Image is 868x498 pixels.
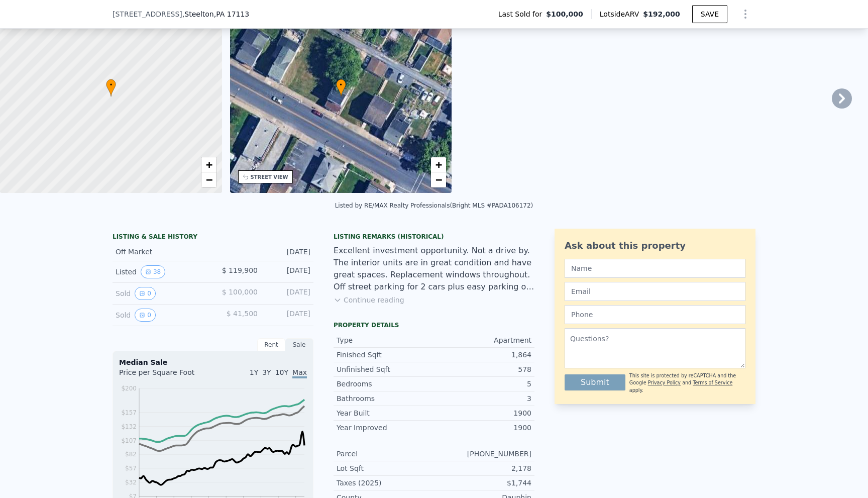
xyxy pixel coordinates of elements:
div: Bedrooms [337,379,434,389]
tspan: $200 [121,385,137,392]
div: Sold [116,287,205,300]
button: View historical data [135,309,156,322]
div: STREET VIEW [251,173,288,181]
div: 578 [434,364,531,374]
span: • [106,80,116,89]
span: − [436,173,442,186]
div: Median Sale [119,357,307,367]
tspan: $82 [125,451,137,458]
div: 3 [434,393,531,404]
div: Type [337,335,434,345]
div: 1900 [434,423,531,433]
div: [DATE] [266,309,310,322]
div: Lot Sqft [337,463,434,473]
a: Zoom in [201,157,216,172]
button: View historical data [141,265,165,278]
span: − [205,173,212,186]
div: Sale [285,338,313,351]
div: Excellent investment opportunity. Not a drive by. The interior units are in great condition and h... [334,245,534,293]
span: 10Y [275,368,288,376]
span: , Steelton [182,9,249,19]
tspan: $157 [121,409,137,416]
tspan: $132 [121,423,137,430]
div: [DATE] [266,247,310,257]
span: 1Y [250,368,258,376]
span: • [336,80,346,89]
span: Max [292,368,307,378]
div: Parcel [337,449,434,459]
div: 1900 [434,408,531,418]
button: View historical data [135,287,156,300]
div: Listed [116,265,205,278]
div: 1,864 [434,350,531,360]
input: Email [565,282,745,301]
a: Zoom out [201,172,216,187]
div: Finished Sqft [337,350,434,360]
div: [PHONE_NUMBER] [434,449,531,459]
div: • [336,79,346,96]
div: Price per Square Foot [119,367,213,383]
div: Unfinished Sqft [337,364,434,374]
div: Listed by RE/MAX Realty Professionals (Bright MLS #PADA106172) [335,202,533,209]
div: Listing Remarks (Historical) [334,233,534,241]
div: 2,178 [434,463,531,473]
div: Ask about this property [565,239,745,253]
div: Bathrooms [337,393,434,404]
a: Zoom in [431,157,446,172]
span: [STREET_ADDRESS] [113,9,182,19]
span: $ 41,500 [227,310,258,318]
div: Year Improved [337,423,434,433]
span: $192,000 [643,10,680,18]
div: [DATE] [266,265,310,278]
div: Off Market [116,247,205,257]
input: Phone [565,305,745,324]
a: Zoom out [431,172,446,187]
div: $1,744 [434,478,531,488]
tspan: $57 [125,465,137,472]
div: This site is protected by reCAPTCHA and the Google and apply. [629,372,745,394]
div: [DATE] [266,287,310,300]
div: • [106,79,116,96]
button: Continue reading [334,295,404,305]
span: 3Y [262,368,271,376]
div: Sold [116,309,205,322]
span: + [436,158,442,171]
span: $ 100,000 [222,288,258,296]
button: Show Options [735,4,755,24]
span: , PA 17113 [214,10,250,18]
input: Name [565,259,745,278]
span: + [205,158,212,171]
div: 5 [434,379,531,389]
div: Rent [257,338,285,351]
a: Terms of Service [693,380,732,385]
a: Privacy Policy [648,380,681,385]
span: Last Sold for [498,9,547,19]
div: LISTING & SALE HISTORY [113,233,313,243]
div: Year Built [337,408,434,418]
span: $100,000 [546,9,583,19]
div: Apartment [434,335,531,345]
span: Lotside ARV [600,9,643,19]
div: Property details [334,321,534,329]
tspan: $107 [121,437,137,444]
span: $ 119,900 [222,266,258,274]
div: Taxes (2025) [337,478,434,488]
button: Submit [565,374,625,390]
button: SAVE [692,5,727,23]
tspan: $32 [125,479,137,486]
